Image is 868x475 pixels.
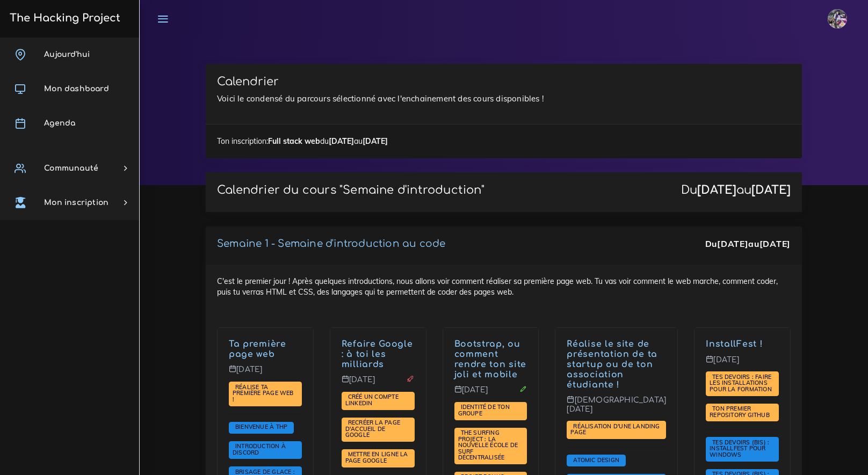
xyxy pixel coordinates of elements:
a: Créé un compte LinkedIn [345,393,399,407]
a: Bootstrap, ou comment rendre ton site joli et mobile [454,339,527,379]
span: Agenda [44,119,75,127]
p: [DATE] [454,385,527,403]
p: [DATE] [229,365,302,382]
span: Recréer la page d'accueil de Google [345,419,400,439]
p: Calendrier du cours "Semaine d'introduction" [217,184,484,197]
a: Ton premier repository GitHub [710,405,772,419]
span: Communauté [44,164,98,172]
h3: Calendrier [217,75,791,89]
div: Ton inscription: du au [206,124,802,158]
span: The Surfing Project : la nouvelle école de surf décentralisée [458,429,518,461]
strong: [DATE] [751,184,791,196]
h3: The Hacking Project [6,12,120,24]
span: Identité de ton groupe [458,403,510,417]
strong: [DATE] [697,184,736,196]
strong: Full stack web [268,136,320,146]
a: The Surfing Project : la nouvelle école de surf décentralisée [458,429,518,462]
span: Bienvenue à THP [233,423,290,430]
a: Réalise le site de présentation de ta startup ou de ton association étudiante ! [567,339,657,389]
span: Ton premier repository GitHub [710,405,772,419]
a: Bienvenue à THP [233,423,290,431]
a: Identité de ton groupe [458,404,510,418]
span: Aujourd'hui [44,50,90,59]
a: Introduction à Discord [233,443,286,457]
a: Tes devoirs (bis) : Installfest pour Windows [710,439,769,459]
a: Réalisation d'une landing page [570,423,660,437]
span: Réalisation d'une landing page [570,422,660,436]
span: Mettre en ligne la page Google [345,450,408,464]
p: Voici le condensé du parcours sélectionné avec l'enchainement des cours disponibles ! [217,92,791,105]
a: Réalise ta première page web ! [233,383,294,403]
strong: [DATE] [363,136,388,146]
span: Créé un compte LinkedIn [345,393,399,407]
span: Mon dashboard [44,85,109,93]
a: Recréer la page d'accueil de Google [345,419,400,439]
a: InstallFest ! [706,339,763,349]
div: Du au [681,184,791,197]
div: Du au [705,238,791,250]
a: Atomic Design [570,456,622,464]
a: Ta première page web [229,339,286,359]
span: Introduction à Discord [233,442,286,456]
p: [DATE] [342,375,415,392]
p: [DATE] [706,355,779,372]
a: Refaire Google : à toi les milliards [342,339,413,369]
a: Mettre en ligne la page Google [345,451,408,465]
span: Tes devoirs (bis) : Installfest pour Windows [710,439,769,458]
strong: [DATE] [759,238,791,249]
span: Mon inscription [44,199,108,207]
strong: [DATE] [717,238,748,249]
a: Tes devoirs : faire les installations pour la formation [710,374,775,393]
p: [DEMOGRAPHIC_DATA][DATE] [567,396,666,422]
strong: [DATE] [329,136,354,146]
img: eg54bupqcshyolnhdacp.jpg [828,9,847,28]
a: Semaine 1 - Semaine d'introduction au code [217,238,445,249]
